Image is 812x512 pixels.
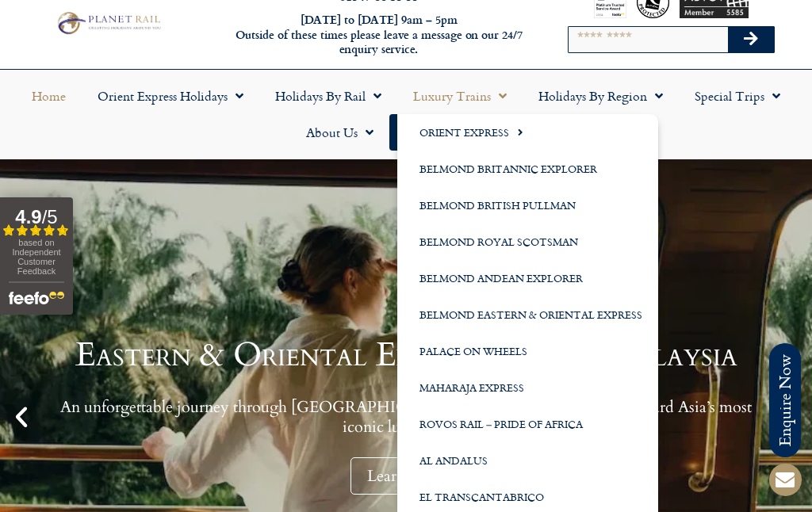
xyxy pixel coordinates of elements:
[397,406,658,442] a: Rovos Rail – Pride of Africa
[397,187,658,224] a: Belmond British Pullman
[389,114,523,151] a: Start your Journey
[397,369,658,406] a: Maharaja Express
[397,114,658,151] a: Orient Express
[523,78,679,114] a: Holidays by Region
[40,338,772,372] h1: Eastern & Oriental Express – Wild Malaysia
[350,457,462,495] a: Learn More
[53,10,163,36] img: Planet Rail Train Holidays Logo
[397,78,523,114] a: Luxury Trains
[290,114,389,151] a: About Us
[397,224,658,260] a: Belmond Royal Scotsman
[8,403,35,430] div: Previous slide
[728,27,774,52] button: Search
[397,296,658,333] a: Belmond Eastern & Oriental Express
[40,397,772,437] p: An unforgettable journey through [GEOGRAPHIC_DATA]’s jungles and coastlines aboard Asia’s most ic...
[8,78,804,151] nav: Menu
[397,260,658,296] a: Belmond Andean Explorer
[679,78,796,114] a: Special Trips
[82,78,259,114] a: Orient Express Holidays
[397,442,658,479] a: Al Andalus
[397,333,658,369] a: Palace on Wheels
[259,78,397,114] a: Holidays by Rail
[397,151,658,187] a: Belmond Britannic Explorer
[220,13,538,57] h6: [DATE] to [DATE] 9am – 5pm Outside of these times please leave a message on our 24/7 enquiry serv...
[16,78,82,114] a: Home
